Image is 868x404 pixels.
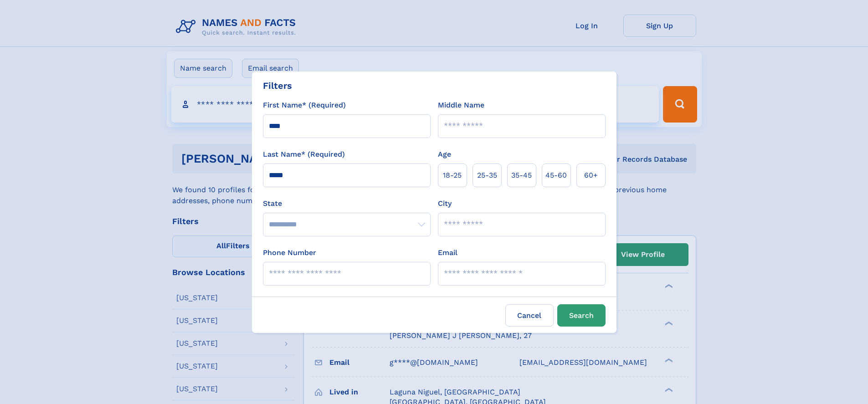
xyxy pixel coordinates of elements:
label: City [438,198,452,209]
label: Age [438,149,451,160]
label: Cancel [505,304,554,327]
span: 35‑45 [511,170,532,181]
label: First Name* (Required) [263,100,346,111]
div: Filters [263,79,292,92]
span: 60+ [584,170,598,181]
label: Phone Number [263,247,316,258]
label: Last Name* (Required) [263,149,345,160]
span: 25‑35 [477,170,497,181]
label: Middle Name [438,100,484,111]
span: 45‑60 [545,170,567,181]
label: State [263,198,431,209]
label: Email [438,247,457,258]
button: Search [557,304,606,327]
span: 18‑25 [443,170,462,181]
